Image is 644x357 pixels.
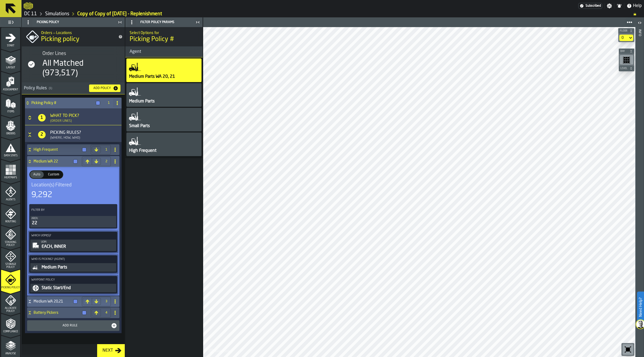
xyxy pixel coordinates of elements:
[42,51,66,57] span: Order Lines
[42,59,120,78] div: All Matched (973,517)
[125,46,203,57] h3: title-section-Agent
[34,299,71,304] h4: Medium WA 20,21
[30,240,116,251] button: UOM:EACH, INNER
[635,17,644,357] header: Info
[30,216,116,227] div: PolicyFilterItem-Area
[1,263,20,269] span: Storage Policy
[27,320,119,331] button: button-Add Rule
[1,226,20,247] li: menu Stacking Policy
[30,233,116,238] label: Which UOM(s)?
[41,264,115,271] div: Medium Parts
[31,220,115,226] div: 22
[27,115,35,120] button: Button-[object Object]-closed
[1,352,20,355] span: Analyse
[50,113,79,119] div: What to Pick?
[22,27,125,46] div: title-Picking policy
[618,28,634,34] button: button-
[49,87,52,90] span: ( 1 )
[1,154,20,157] span: Data Stats
[624,3,644,9] label: button-toggle-Help
[104,148,108,152] span: 1
[31,190,52,200] div: 9,292
[1,176,20,179] span: Heatmaps
[44,171,63,179] label: button-switch-multi-Custom
[1,28,20,49] li: menu Start
[619,30,628,32] span: Floor
[31,182,72,188] span: Location(s) Filtered
[624,345,632,354] svg: Reset zoom and position
[578,3,602,9] a: link-to-/wh/i/2e91095d-d0fa-471d-87cf-b9f7f81665fc/settings/billing
[41,30,114,35] h2: Sub Title
[638,292,643,322] label: Need Help?
[1,198,20,201] span: Agents
[1,220,20,223] span: Routing
[30,277,116,283] label: Waypoint Policy
[89,84,120,92] button: button-Add Policy
[621,36,626,40] div: DropdownMenuValue-default-floor
[45,171,63,178] div: thumb
[30,216,116,227] button: Area:22
[42,51,120,57] div: Title
[24,85,85,91] div: Policy Rules
[130,30,198,35] h2: Sub Title
[586,4,601,8] span: Subscribed
[1,110,20,113] span: Items
[129,123,150,129] div: Small Parts
[1,314,20,335] li: menu Compliance
[29,181,117,201] div: stat-Location(s) Filtered
[41,35,79,44] span: Picking policy
[194,19,202,25] label: button-toggle-Close me
[125,49,141,55] span: Agent
[605,3,614,9] label: button-toggle-Settings
[636,19,643,28] label: button-toggle-Open
[1,307,20,313] span: Allocate Policy
[31,172,43,177] span: Auto
[126,133,202,156] div: PolicyCardItem-High Frequent
[41,244,115,250] div: EACH, INNER
[204,345,235,356] a: logo-header
[97,344,125,357] button: button-Next
[1,94,20,115] li: menu Items
[1,270,20,291] li: menu Picking Policy
[1,72,20,93] li: menu Assignment
[116,19,124,25] label: button-toggle-Close me
[1,292,20,313] li: menu Allocate Policy
[24,11,37,17] a: link-to-/wh/i/2e91095d-d0fa-471d-87cf-b9f7f81665fc
[45,11,69,17] a: link-to-/wh/i/2e91095d-d0fa-471d-87cf-b9f7f81665fc
[129,98,155,105] div: Medium Parts
[1,132,20,135] span: Orders
[27,144,89,155] div: High Frequent
[619,67,628,70] span: Level
[31,182,115,188] div: Title
[104,311,108,315] span: 4
[125,27,203,46] div: title-Picking Policy #
[77,11,162,17] a: link-to-/wh/i/2e91095d-d0fa-471d-87cf-b9f7f81665fc/simulations/adc5fefa-457d-4ee3-b96e-fe677033eedc
[25,125,122,142] h3: title-section-[object Object]
[46,172,61,177] span: Custom
[30,263,116,272] button: Medium Parts
[30,256,116,262] label: Who is Picking? (Agent)
[126,18,194,27] div: Filter Policy Params
[126,108,202,131] div: PolicyCardItem-Small Parts
[614,3,624,9] label: button-toggle-Notifications
[30,171,44,178] div: thumb
[30,240,116,251] div: PolicyFilterItem-UOM
[619,54,634,66] div: button-toolbar-undefined
[22,82,125,94] h3: title-section-[object Object]
[91,86,113,90] div: Add Policy
[126,58,202,82] div: PolicyCardItem-Medium Parts WA 20, 21
[1,50,20,71] li: menu Layout
[1,241,20,247] span: Stacking Policy
[1,182,20,203] li: menu Agents
[619,49,634,54] button: button-
[1,66,20,69] span: Layout
[25,98,102,108] div: Picking Policy #
[23,18,116,27] div: Picking Policy
[41,285,115,291] div: Static Start/End
[1,116,20,137] li: menu Orders
[130,35,198,44] span: Picking Policy #
[38,115,45,121] span: 1
[1,88,20,91] span: Assignment
[50,119,72,123] div: (Order Lines)
[1,330,20,333] span: Compliance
